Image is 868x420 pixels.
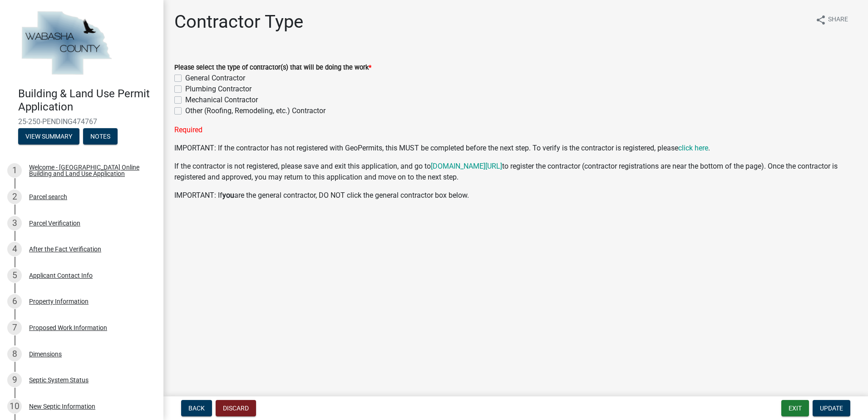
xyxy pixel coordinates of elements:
h4: Building & Land Use Permit Application [18,87,156,114]
label: Other (Roofing, Remodeling, etc.) Contractor [185,105,325,116]
div: 2 [7,190,22,204]
span: Update [820,405,843,412]
div: New Septic Information [29,403,95,410]
div: 6 [7,294,22,309]
label: Plumbing Contractor [185,84,252,95]
div: 1 [7,163,22,178]
div: 10 [7,399,22,414]
p: IMPORTANT: If the contractor has not registered with GeoPermits, this MUST be completed before th... [174,143,857,154]
div: 5 [7,268,22,283]
p: IMPORTANT: If are the general contractor, DO NOT click the general contractor box below. [174,190,857,201]
div: Applicant Contact Info [29,272,93,279]
div: After the Fact Verification [29,246,101,252]
div: 4 [7,242,22,256]
label: Please select the type of contractor(s) that will be doing the work [174,65,371,71]
img: Wabasha County, Minnesota [18,10,114,78]
div: 8 [7,347,22,361]
div: 7 [7,320,22,335]
a: [DOMAIN_NAME][URL] [431,162,502,170]
button: shareShare [808,11,855,29]
div: 9 [7,373,22,387]
span: 25-250-PENDING474767 [18,117,145,126]
button: Discard [216,400,256,416]
strong: you [222,191,234,200]
h1: Contractor Type [174,11,303,33]
button: Exit [781,400,809,416]
div: Property Information [29,298,89,305]
i: share [815,15,826,25]
div: Welcome - [GEOGRAPHIC_DATA] Online Building and Land Use Application [29,164,149,177]
label: General Contractor [185,73,245,84]
p: If the contractor is not registered, please save and exit this application, and go to to register... [174,161,857,183]
button: View Summary [18,128,79,145]
div: Dimensions [29,351,62,357]
button: Notes [83,128,118,145]
div: Parcel Verification [29,220,80,226]
div: 3 [7,216,22,230]
wm-modal-confirm: Summary [18,133,79,140]
div: Required [174,125,857,135]
button: Update [813,400,850,416]
span: Share [828,15,848,25]
div: Septic System Status [29,377,89,383]
wm-modal-confirm: Notes [83,133,118,140]
div: Parcel search [29,194,67,200]
div: Proposed Work Information [29,325,107,331]
button: Back [181,400,212,416]
span: Back [188,405,205,412]
a: click here [678,144,708,152]
label: Mechanical Contractor [185,95,258,105]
